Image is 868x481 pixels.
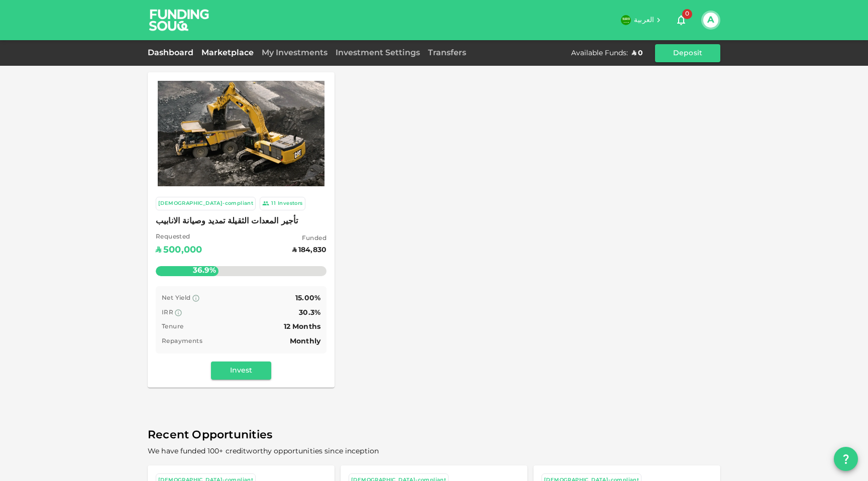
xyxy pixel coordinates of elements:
[158,199,253,208] div: [DEMOGRAPHIC_DATA]-compliant
[162,295,191,301] span: Net Yield
[424,49,470,57] a: Transfers
[148,72,335,388] a: Marketplace Logo [DEMOGRAPHIC_DATA]-compliant 11Investors تأجير المعدات الثقيلة تمديد وصيانة الان...
[571,48,628,58] div: Available Funds :
[148,426,720,445] span: Recent Opportunities
[332,49,424,57] a: Investment Settings
[632,48,643,58] div: ʢ 0
[148,448,379,455] span: We have funded 100+ creditworthy opportunities since inception
[162,324,183,330] span: Tenure
[156,232,202,243] span: Requested
[211,362,271,380] button: Invest
[634,17,654,24] span: العربية
[299,309,320,316] span: 30.3%
[655,44,720,62] button: Deposit
[158,81,324,186] img: Marketplace Logo
[271,199,276,208] div: 11
[162,310,173,316] span: IRR
[148,49,197,57] a: Dashboard
[278,199,303,208] div: Investors
[197,49,258,57] a: Marketplace
[703,13,718,28] button: A
[621,15,631,25] img: flag-sa.b9a346574cdc8950dd34b50780441f57.svg
[671,10,691,30] button: 0
[162,338,202,344] span: Repayments
[682,9,692,19] span: 0
[290,338,320,345] span: Monthly
[258,49,332,57] a: My Investments
[156,214,327,228] span: تأجير المعدات الثقيلة تمديد وصيانة الانابيب
[284,323,320,330] span: 12 Months
[292,234,327,244] span: Funded
[834,447,858,471] button: question
[295,295,320,302] span: 15.00%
